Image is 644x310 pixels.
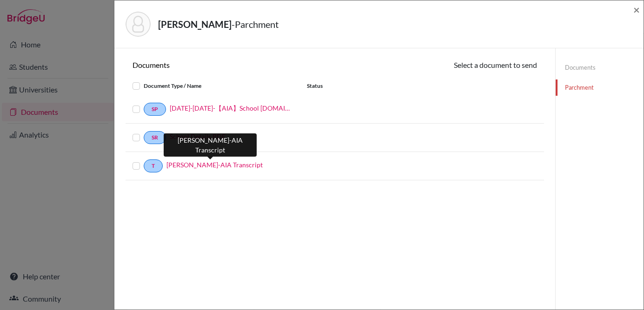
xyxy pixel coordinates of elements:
[144,159,163,172] a: T
[633,3,640,16] span: ×
[556,79,644,96] a: Parchment
[164,133,257,157] div: [PERSON_NAME]-AIA Transcript
[335,59,544,71] div: Select a document to send
[126,60,335,69] h6: Documents
[300,80,405,92] div: Status
[144,103,166,116] a: SP
[232,19,279,30] span: - Parchment
[158,19,232,30] strong: [PERSON_NAME]
[633,4,640,15] button: Close
[126,80,300,92] div: Document Type / Name
[170,103,293,113] a: [DATE]-[DATE]-【AIA】School [DOMAIN_NAME]_wide
[144,131,166,144] a: SR
[166,160,263,170] a: [PERSON_NAME]-AIA Transcript
[556,59,644,76] a: Documents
